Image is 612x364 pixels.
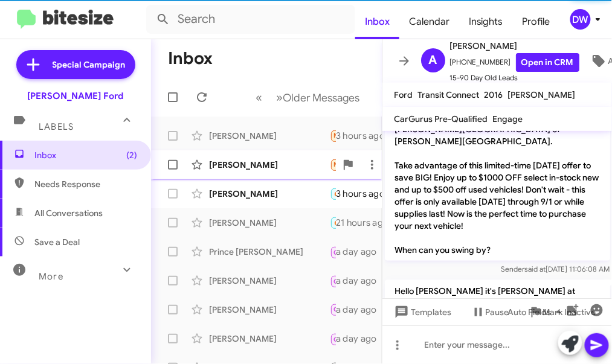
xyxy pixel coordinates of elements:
[395,89,413,100] span: Ford
[485,89,503,100] span: 2016
[570,9,591,30] div: DW
[34,178,137,190] span: Needs Response
[330,244,336,259] div: Inbound Call
[250,85,367,110] nav: Page navigation example
[39,121,74,132] span: Labels
[450,39,579,53] span: [PERSON_NAME]
[334,161,385,168] span: Needs Response
[209,188,330,200] div: [PERSON_NAME]
[524,264,546,273] span: said at
[334,336,366,343] span: Call Them
[269,85,367,110] button: Next
[277,90,283,105] span: »
[501,264,610,273] span: Sender [DATE] 11:06:08 AM
[418,89,480,100] span: Transit Connect
[560,9,599,30] button: DW
[334,278,366,286] span: Call Them
[399,4,459,39] a: Calendar
[334,219,355,226] span: 🔥 Hot
[450,72,579,84] span: 15-90 Day Old Leads
[146,5,355,34] input: Search
[355,4,399,39] a: Inbox
[493,113,523,124] span: Engage
[508,301,566,323] span: Auto Fields
[39,271,63,282] span: More
[336,246,387,258] div: a day ago
[336,217,399,229] div: 21 hours ago
[209,275,330,287] div: [PERSON_NAME]
[385,280,610,350] p: Hello [PERSON_NAME] it's [PERSON_NAME] at [PERSON_NAME][GEOGRAPHIC_DATA] of [PERSON_NAME][GEOGRAP...
[385,106,610,261] p: Hi [PERSON_NAME] it's [PERSON_NAME] at [PERSON_NAME][GEOGRAPHIC_DATA] of [PERSON_NAME][GEOGRAPHIC...
[209,159,330,171] div: [PERSON_NAME]
[34,149,137,161] span: Inbox
[256,90,263,105] span: «
[334,249,366,257] span: Call Them
[209,304,330,316] div: [PERSON_NAME]
[209,333,330,345] div: [PERSON_NAME]
[336,275,387,287] div: a day ago
[283,91,360,104] span: Older Messages
[209,130,330,142] div: [PERSON_NAME]
[516,53,579,72] a: Open in CRM
[334,305,366,313] span: Call Them
[392,301,452,323] span: Templates
[459,4,513,39] a: Insights
[330,158,336,171] div: Yes
[330,216,336,229] div: Yes
[450,53,579,72] span: [PHONE_NUMBER]
[334,132,385,139] span: Needs Response
[382,301,462,323] button: Templates
[334,190,355,197] span: 🔥 Hot
[336,333,387,345] div: a day ago
[330,331,336,346] div: Inbound Call
[395,113,488,124] span: CarGurus Pre-Qualified
[330,273,336,288] div: Inbound Call
[168,49,213,68] h1: Inbox
[508,89,576,100] span: [PERSON_NAME]
[513,4,560,39] a: Profile
[330,187,336,200] div: What is the selling price and out the door price on the vehicle?
[462,301,519,323] button: Pause
[336,130,395,142] div: 3 hours ago
[34,207,103,219] span: All Conversations
[330,129,336,142] div: I bought a truck
[249,85,270,110] button: Previous
[336,188,395,200] div: 3 hours ago
[209,246,330,258] div: Prince [PERSON_NAME]
[209,217,330,229] div: [PERSON_NAME]
[53,59,126,71] span: Special Campaign
[429,51,437,70] span: A
[126,149,137,161] span: (2)
[330,302,336,316] div: Ok are you available to stop by to see what we have to offer?
[16,50,135,79] a: Special Campaign
[336,304,387,316] div: a day ago
[34,236,80,248] span: Save a Deal
[498,301,576,323] button: Auto Fields
[28,90,124,102] div: [PERSON_NAME] Ford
